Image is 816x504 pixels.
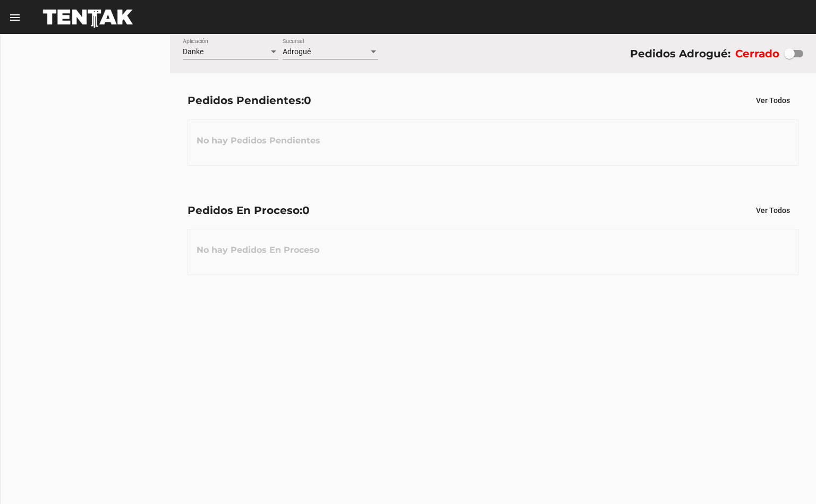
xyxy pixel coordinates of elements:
[747,91,798,110] button: Ver Todos
[188,125,329,157] h3: No hay Pedidos Pendientes
[747,201,798,220] button: Ver Todos
[735,45,779,62] label: Cerrado
[188,202,310,219] div: Pedidos En Proceso:
[756,206,790,215] span: Ver Todos
[188,234,328,266] h3: No hay Pedidos En Proceso
[188,92,311,109] div: Pedidos Pendientes:
[304,94,311,107] span: 0
[302,204,310,217] span: 0
[756,96,790,105] span: Ver Todos
[283,47,311,56] span: Adrogué
[183,47,203,56] span: Danke
[630,45,730,62] div: Pedidos Adrogué:
[8,11,21,24] mat-icon: menu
